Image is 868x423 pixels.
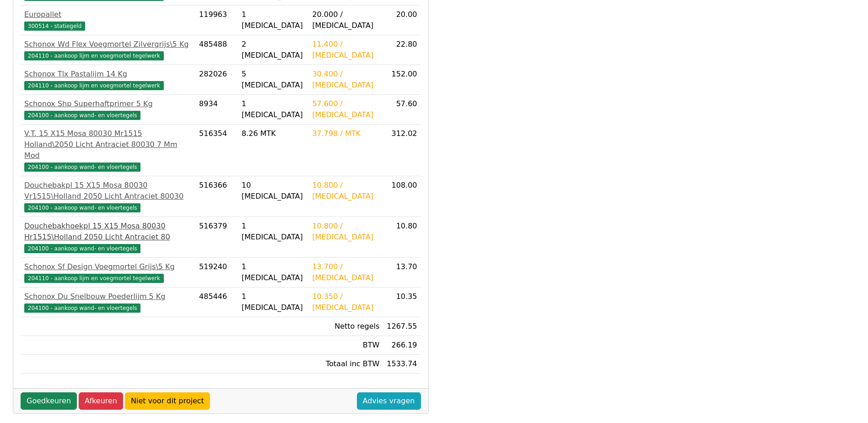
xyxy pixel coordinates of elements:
[357,392,421,410] a: Advies vragen
[383,125,421,176] td: 312.02
[242,261,305,283] div: 1 [MEDICAL_DATA]
[383,95,421,125] td: 57.60
[24,221,192,254] a: Douchebakhoekpl 15 X15 Mosa 80030 Hr1515\Holland 2050 Licht Antraciet 80204100 - aankoop wand- en...
[383,317,421,336] td: 1267.55
[24,221,192,243] div: Douchebakhoekpl 15 X15 Mosa 80030 Hr1515\Holland 2050 Licht Antraciet 80
[24,111,140,120] span: 204100 - aankoop wand- en vloertegels
[24,291,192,313] a: Schonox Du Snelbouw Poederlijm 5 Kg204100 - aankoop wand- en vloertegels
[24,51,164,60] span: 204110 - aankoop lijm en voegmortel tegelwerk
[24,203,140,212] span: 204100 - aankoop wand- en vloertegels
[195,217,238,258] td: 516379
[242,98,305,120] div: 1 [MEDICAL_DATA]
[312,98,379,120] div: 57.600 / [MEDICAL_DATA]
[24,39,192,61] a: Schonox Wd Flex Voegmortel Zilvergrijs\5 Kg204110 - aankoop lijm en voegmortel tegelwerk
[24,244,140,253] span: 204100 - aankoop wand- en vloertegels
[195,65,238,95] td: 282026
[24,163,140,172] span: 204100 - aankoop wand- en vloertegels
[312,261,379,283] div: 13.700 / [MEDICAL_DATA]
[79,392,123,410] a: Afkeuren
[24,291,192,302] div: Schonox Du Snelbouw Poederlijm 5 Kg
[242,69,305,91] div: 5 [MEDICAL_DATA]
[24,304,140,313] span: 204100 - aankoop wand- en vloertegels
[24,180,192,202] div: Douchebakpl 15 X15 Mosa 80030 Vr1515\Holland 2050 Licht Antraciet 80030
[195,176,238,217] td: 516366
[308,317,383,336] td: Netto regels
[312,180,379,202] div: 10.800 / [MEDICAL_DATA]
[195,95,238,125] td: 8934
[308,355,383,374] td: Totaal inc BTW
[24,81,164,90] span: 204110 - aankoop lijm en voegmortel tegelwerk
[242,180,305,202] div: 10 [MEDICAL_DATA]
[195,287,238,317] td: 485446
[24,22,85,31] span: 300514 - statiegeld
[383,287,421,317] td: 10.35
[24,9,192,31] a: Europallet300514 - statiegeld
[242,128,305,139] div: 8.26 MTK
[312,128,379,139] div: 37.798 / MTK
[312,9,379,31] div: 20.000 / [MEDICAL_DATA]
[24,98,192,109] div: Schonox Shp Superhaftprimer 5 Kg
[383,217,421,258] td: 10.80
[24,9,192,20] div: Europallet
[312,39,379,61] div: 11.400 / [MEDICAL_DATA]
[383,355,421,374] td: 1533.74
[195,35,238,65] td: 485488
[24,180,192,213] a: Douchebakpl 15 X15 Mosa 80030 Vr1515\Holland 2050 Licht Antraciet 80030204100 - aankoop wand- en ...
[24,274,164,283] span: 204110 - aankoop lijm en voegmortel tegelwerk
[24,39,192,50] div: Schonox Wd Flex Voegmortel Zilvergrijs\5 Kg
[24,128,192,161] div: V.T. 15 X15 Mosa 80030 Mr1515 Holland\2050 Licht Antraciet 80030 7 Mm Mod
[24,128,192,172] a: V.T. 15 X15 Mosa 80030 Mr1515 Holland\2050 Licht Antraciet 80030 7 Mm Mod204100 - aankoop wand- e...
[312,69,379,91] div: 30.400 / [MEDICAL_DATA]
[195,5,238,35] td: 119963
[21,392,77,410] a: Goedkeuren
[383,336,421,355] td: 266.19
[242,221,305,243] div: 1 [MEDICAL_DATA]
[24,69,192,80] div: Schonox Tlx Pastalijm 14 Kg
[24,98,192,120] a: Schonox Shp Superhaftprimer 5 Kg204100 - aankoop wand- en vloertegels
[383,65,421,95] td: 152.00
[195,258,238,287] td: 519240
[383,5,421,35] td: 20.00
[24,69,192,91] a: Schonox Tlx Pastalijm 14 Kg204110 - aankoop lijm en voegmortel tegelwerk
[242,291,305,313] div: 1 [MEDICAL_DATA]
[24,261,192,283] a: Schonox Sf Design Voegmortel Grijs\5 Kg204110 - aankoop lijm en voegmortel tegelwerk
[312,221,379,243] div: 10.800 / [MEDICAL_DATA]
[312,291,379,313] div: 10.350 / [MEDICAL_DATA]
[308,336,383,355] td: BTW
[242,39,305,61] div: 2 [MEDICAL_DATA]
[383,258,421,287] td: 13.70
[195,125,238,176] td: 516354
[24,261,192,272] div: Schonox Sf Design Voegmortel Grijs\5 Kg
[383,35,421,65] td: 22.80
[125,392,210,410] a: Niet voor dit project
[383,176,421,217] td: 108.00
[242,9,305,31] div: 1 [MEDICAL_DATA]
